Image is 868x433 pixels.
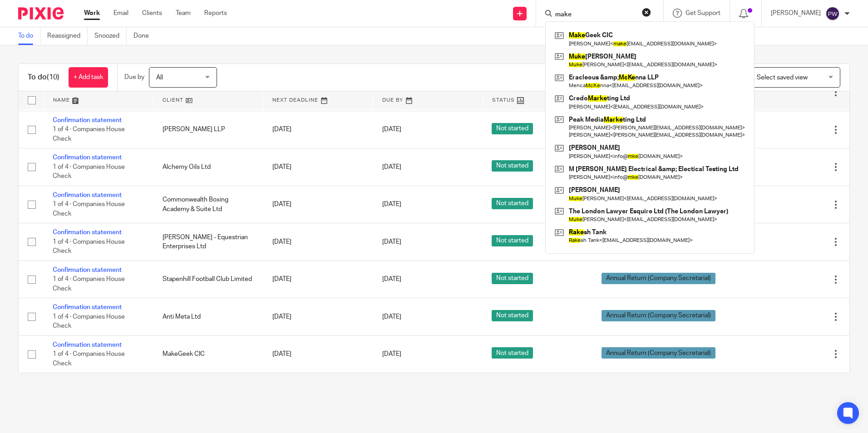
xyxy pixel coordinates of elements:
a: Confirmation statement [53,267,122,273]
a: Reassigned [47,27,88,45]
td: MakeGeek CIC [153,335,263,373]
a: Confirmation statement [53,342,122,348]
span: 1 of 4 · Companies House Check [53,201,125,217]
h1: To do [28,73,59,82]
p: Due by [124,73,144,82]
input: Search [554,11,636,19]
span: 1 of 4 · Companies House Check [53,314,125,330]
span: [DATE] [382,351,401,357]
td: Alchemy Oils Ltd [153,148,263,186]
span: Annual Return (Company Secretarial) [602,347,715,359]
img: svg%3E [825,6,840,21]
span: [DATE] [382,314,401,320]
a: Clients [142,9,162,18]
span: Not started [492,235,533,246]
td: Anti Meta Ltd [153,298,263,335]
td: Commonwealth Boxing Academy & Suite Ltd [153,186,263,223]
td: [DATE] [263,223,373,261]
span: Not started [492,347,533,359]
a: Confirmation statement [53,229,122,236]
span: 1 of 4 · Companies House Check [53,351,125,367]
a: Reports [204,9,227,18]
td: [DATE] [263,111,373,148]
a: + Add task [69,67,108,88]
a: Work [84,9,100,18]
span: Not started [492,273,533,284]
td: [DATE] [263,335,373,373]
span: [DATE] [382,202,401,208]
a: Confirmation statement [53,154,122,161]
span: [DATE] [382,127,401,133]
span: 1 of 4 · Companies House Check [53,276,125,292]
span: 1 of 4 · Companies House Check [53,126,125,142]
span: Select saved view [757,74,808,81]
a: Confirmation statement [53,192,122,198]
a: Team [176,9,191,18]
td: [PERSON_NAME] - Equestrian Enterprises Ltd [153,223,263,261]
a: To do [18,27,40,45]
span: (10) [47,74,59,81]
span: [DATE] [382,164,401,170]
span: [DATE] [382,276,401,282]
span: Get Support [686,10,720,16]
td: Stapenhill Football Club Limited [153,261,263,298]
span: Not started [492,198,533,209]
td: [DATE] [263,298,373,335]
span: Not started [492,160,533,172]
a: Email [113,9,128,18]
span: [DATE] [382,239,401,245]
span: All [156,74,163,81]
a: Confirmation statement [53,304,122,310]
span: Annual Return (Company Secretarial) [602,310,715,321]
span: Not started [492,310,533,321]
td: [DATE] [263,186,373,223]
p: [PERSON_NAME] [771,9,821,18]
img: Pixie [18,7,64,20]
td: [PERSON_NAME] LLP [153,111,263,148]
a: Confirmation statement [53,117,122,123]
span: Not started [492,123,533,134]
span: Annual Return (Company Secretarial) [602,273,715,284]
button: Clear [642,8,651,17]
a: Snoozed [94,27,127,45]
td: [DATE] [263,148,373,186]
a: Done [133,27,156,45]
span: 1 of 4 · Companies House Check [53,239,125,255]
td: [DATE] [263,261,373,298]
span: 1 of 4 · Companies House Check [53,164,125,180]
